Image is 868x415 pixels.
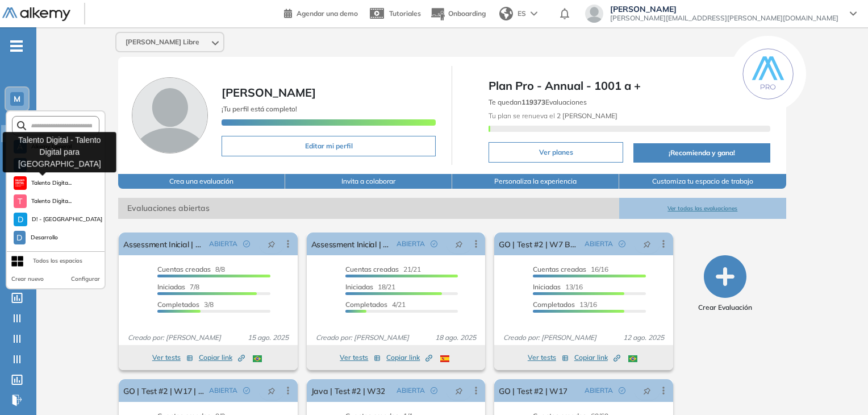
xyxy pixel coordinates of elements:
[285,174,452,189] button: Invita a colaborar
[199,351,245,364] button: Copiar link
[619,333,669,343] span: 12 ago. 2025
[619,174,786,189] button: Customiza tu espacio de trabajo
[430,2,486,26] button: Onboarding
[31,197,72,206] span: Talento Digita...
[118,174,285,189] button: Crea una evaluación
[448,9,486,18] span: Onboarding
[157,265,211,273] span: Cuentas creadas
[33,256,82,265] div: Todos los espacios
[340,351,381,364] button: Ver tests
[345,283,395,291] span: 18/21
[533,300,597,309] span: 13/16
[123,333,226,343] span: Creado por: [PERSON_NAME]
[3,132,116,172] div: Talento Digital - Talento Digital para [GEOGRAPHIC_DATA]
[528,351,569,364] button: Ver tests
[157,283,185,291] span: Iniciadas
[253,355,262,362] img: BRA
[10,45,23,47] i: -
[489,77,770,94] span: Plan Pro - Annual - 1001 a +
[16,233,22,242] span: D
[259,381,284,400] button: pushpin
[499,233,579,255] a: GO | Test #2 | W7 BR V2
[431,333,481,343] span: 18 ago. 2025
[209,385,237,396] span: ABIERTA
[345,265,421,273] span: 21/21
[32,215,105,224] span: D! - [GEOGRAPHIC_DATA] 17
[533,265,586,273] span: Cuentas creadas
[610,5,838,14] span: [PERSON_NAME]
[152,351,193,364] button: Ver tests
[157,265,225,273] span: 8/8
[574,351,620,364] button: Copiar link
[345,300,387,309] span: Completados
[397,385,425,396] span: ABIERTA
[533,300,575,309] span: Completados
[431,387,437,394] span: check-circle
[157,300,199,309] span: Completados
[533,265,608,273] span: 16/16
[643,386,651,395] span: pushpin
[222,85,316,99] span: [PERSON_NAME]
[628,355,637,362] img: BRA
[635,235,660,253] button: pushpin
[345,265,399,273] span: Cuentas creadas
[157,300,214,309] span: 3/8
[440,355,449,362] img: ESP
[311,233,392,255] a: Assessment Inicial | Be Data Driven CX W1 [HISP]
[452,174,619,189] button: Personaliza la experiencia
[15,179,24,188] img: https://assets.alkemy.org/workspaces/620/d203e0be-08f6-444b-9eae-a92d815a506f.png
[311,333,414,343] span: Creado por: [PERSON_NAME]
[243,333,293,343] span: 15 ago. 2025
[118,198,619,219] span: Evaluaciones abiertas
[619,198,786,219] button: Ver todas las evaluaciones
[489,98,587,106] span: Te quedan Evaluaciones
[386,352,432,363] span: Copiar link
[284,6,358,19] a: Agendar una demo
[619,240,625,247] span: check-circle
[610,14,838,23] span: [PERSON_NAME][EMAIL_ADDRESS][PERSON_NAME][DOMAIN_NAME]
[455,386,463,395] span: pushpin
[18,197,22,206] span: T
[222,136,436,156] button: Editar mi perfil
[268,239,276,248] span: pushpin
[11,275,44,284] button: Crear nuevo
[499,379,567,402] a: GO | Test #2 | W17
[18,215,23,224] span: D
[446,381,471,400] button: pushpin
[268,386,276,395] span: pushpin
[209,239,237,249] span: ABIERTA
[574,352,620,363] span: Copiar link
[643,239,651,248] span: pushpin
[31,179,72,188] span: Talento Digita...
[635,381,660,400] button: pushpin
[30,233,59,242] span: Desarrollo
[345,300,406,309] span: 4/21
[123,379,204,402] a: GO | Test #2 | W17 | Recuperatorio
[518,9,526,19] span: ES
[126,38,199,47] span: [PERSON_NAME] Libre
[431,240,437,247] span: check-circle
[489,142,623,163] button: Ver planes
[71,275,100,284] button: Configurar
[389,9,421,18] span: Tutoriales
[446,235,471,253] button: pushpin
[531,11,537,16] img: arrow
[386,351,432,364] button: Copiar link
[489,111,617,120] span: Tu plan se renueva el
[259,235,284,253] button: pushpin
[311,379,385,402] a: Java | Test #2 | W32
[499,7,513,20] img: world
[533,283,583,291] span: 13/16
[132,77,208,153] img: Foto de perfil
[585,385,613,396] span: ABIERTA
[14,94,20,103] span: M
[619,387,625,394] span: check-circle
[397,239,425,249] span: ABIERTA
[664,284,868,415] iframe: Chat Widget
[157,283,199,291] span: 7/8
[455,239,463,248] span: pushpin
[297,9,358,18] span: Agendar una demo
[345,283,373,291] span: Iniciadas
[698,255,752,313] button: Crear Evaluación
